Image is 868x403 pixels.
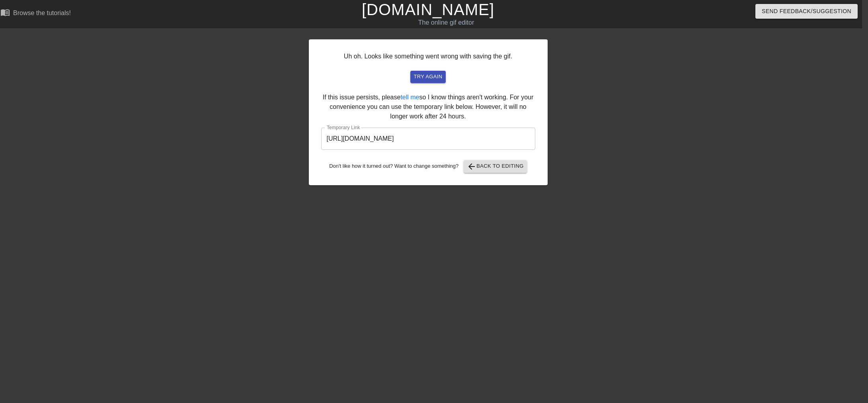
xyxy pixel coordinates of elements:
[321,160,535,173] div: Don't like how it turned out? Want to change something?
[464,160,527,173] button: Back to Editing
[467,162,524,171] span: Back to Editing
[414,72,442,81] span: try again
[362,1,494,18] a: [DOMAIN_NAME]
[287,18,605,27] div: The online gif editor
[321,128,535,150] input: bare
[400,94,419,101] a: tell me
[755,4,858,19] button: Send Feedback/Suggestion
[0,8,10,17] span: menu_book
[410,71,445,83] button: try again
[13,10,71,16] div: Browse the tutorials!
[0,8,71,20] a: Browse the tutorials!
[309,39,548,185] div: Uh oh. Looks like something went wrong with saving the gif. If this issue persists, please so I k...
[467,162,476,171] span: arrow_back
[762,6,851,16] span: Send Feedback/Suggestion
